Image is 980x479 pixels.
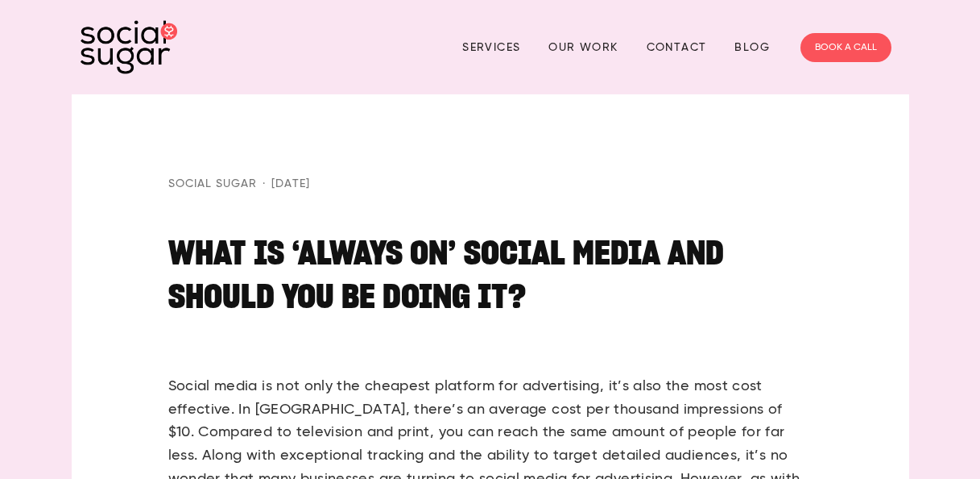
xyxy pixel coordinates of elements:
img: SocialSugar [81,20,177,74]
a: Services [462,35,520,60]
h1: What is ‘Always on’ social media and should you be doing it? [168,231,813,359]
a: Our Work [548,35,618,60]
a: Blog [734,35,770,60]
a: BOOK A CALL [800,33,891,62]
a: Social Sugar [168,175,257,193]
time: [DATE] [257,175,310,193]
a: Contact [647,35,707,60]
